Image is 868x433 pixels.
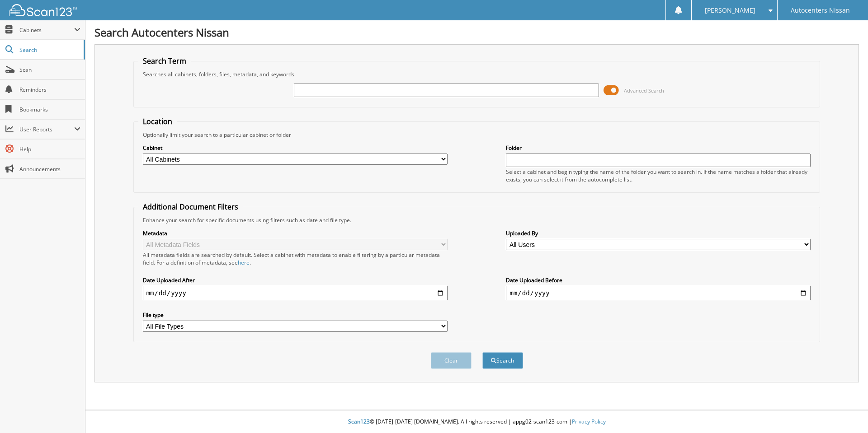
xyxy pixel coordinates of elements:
label: Metadata [143,229,448,237]
iframe: Chat Widget [823,390,868,433]
label: Uploaded By [506,229,811,237]
span: Help [19,145,80,153]
legend: Location [138,116,177,126]
button: Search [482,352,523,369]
a: Privacy Policy [572,418,606,425]
label: File type [143,311,448,319]
span: Announcements [19,165,80,173]
div: © [DATE]-[DATE] [DOMAIN_NAME]. All rights reserved | appg02-scan123-com | [85,411,868,433]
span: Bookmarks [19,106,80,113]
a: here [238,259,250,266]
label: Date Uploaded After [143,276,448,284]
span: Reminders [19,86,80,93]
label: Cabinet [143,144,448,152]
input: end [506,286,811,300]
span: [PERSON_NAME] [705,8,755,13]
img: scan123-logo-white.svg [9,4,77,16]
legend: Additional Document Filters [138,202,243,212]
label: Date Uploaded Before [506,276,811,284]
label: Folder [506,144,811,152]
div: Select a cabinet and begin typing the name of the folder you want to search in. If the name match... [506,168,811,183]
h1: Search Autocenters Nissan [94,25,859,40]
div: Optionally limit your search to a particular cabinet or folder [138,131,816,139]
button: Clear [431,352,472,369]
span: Search [19,46,79,54]
span: Autocenters Nissan [791,8,850,13]
div: Searches all cabinets, folders, files, metadata, and keywords [138,70,816,78]
div: All metadata fields are searched by default. Select a cabinet with metadata to enable filtering b... [143,251,448,266]
input: start [143,286,448,300]
legend: Search Term [138,56,191,66]
span: User Reports [19,126,74,133]
span: Scan123 [348,418,370,425]
span: Cabinets [19,26,74,34]
span: Scan [19,66,80,74]
div: Enhance your search for specific documents using filters such as date and file type. [138,216,816,224]
span: Advanced Search [624,87,664,94]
